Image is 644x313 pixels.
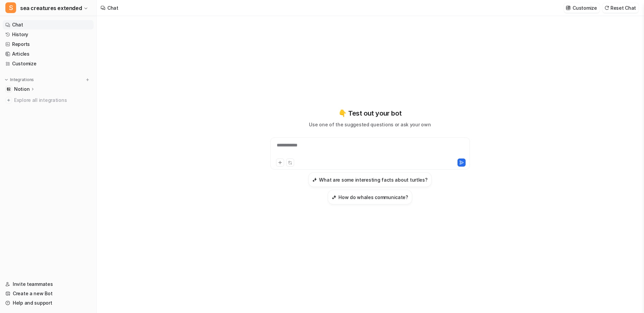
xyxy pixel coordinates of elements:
[573,4,597,11] p: Customize
[3,30,94,39] a: History
[328,190,412,204] button: How do whales communicate?How do whales communicate?
[338,108,401,118] p: 👇 Test out your bot
[3,20,94,29] a: Chat
[602,3,639,13] button: Reset Chat
[3,49,94,59] a: Articles
[312,177,317,182] img: What are some interesting facts about turtles?
[14,95,91,106] span: Explore all integrations
[3,40,94,49] a: Reports
[604,5,609,10] img: reset
[14,86,30,92] p: Notion
[3,279,94,289] a: Invite teammates
[85,77,90,82] img: menu_add.svg
[5,97,12,104] img: explore all integrations
[308,172,431,187] button: What are some interesting facts about turtles?What are some interesting facts about turtles?
[107,4,118,11] div: Chat
[309,121,431,128] p: Use one of the suggested questions or ask your own
[10,77,34,82] p: Integrations
[7,87,11,91] img: Notion
[564,3,599,13] button: Customize
[4,77,9,82] img: expand menu
[319,176,427,183] h3: What are some interesting facts about turtles?
[3,76,36,83] button: Integrations
[3,96,94,105] a: Explore all integrations
[338,194,408,201] h3: How do whales communicate?
[3,59,94,68] a: Customize
[332,195,336,200] img: How do whales communicate?
[3,298,94,308] a: Help and support
[566,5,571,10] img: customize
[20,3,82,13] span: sea creatures extended
[5,2,16,13] span: S
[3,289,94,298] a: Create a new Bot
